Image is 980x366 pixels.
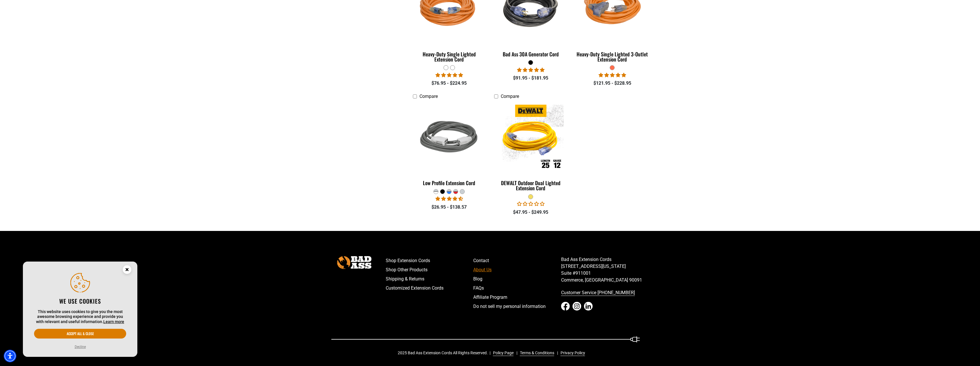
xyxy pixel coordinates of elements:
span: Compare [419,94,438,99]
div: Heavy-Duty Single Lighted Extension Cord [413,52,486,62]
a: grey & white Low Profile Extension Cord [413,102,486,189]
img: Bad Ass Extension Cords [337,256,371,269]
a: FAQs [473,284,561,293]
a: Facebook - open in a new tab [561,302,570,310]
img: grey & white [413,105,485,171]
span: 4.50 stars [435,196,463,201]
a: LinkedIn - open in a new tab [584,302,593,310]
button: Decline [73,344,88,350]
aside: Cookie Consent [23,262,137,357]
div: $26.95 - $138.57 [413,204,486,211]
a: Policy Page [491,350,514,356]
a: Shipping & Returns [386,274,474,284]
div: 2025 Bad Ass Extension Cords All Rights Reserved. [398,350,589,356]
span: 5.00 stars [435,72,463,78]
a: Customized Extension Cords [386,284,474,293]
div: Accessibility Menu [4,350,16,362]
a: Shop Extension Cords [386,256,474,265]
div: Low Profile Extension Cord [413,180,486,185]
span: Compare [501,94,519,99]
div: DEWALT Outdoor Dual Lighted Extension Cord [494,180,567,191]
a: Blog [473,274,561,284]
div: Heavy-Duty Single Lighted 3-Outlet Extension Cord [576,52,649,62]
a: Instagram - open in a new tab [573,302,581,310]
span: 5.00 stars [599,72,626,78]
a: DEWALT Outdoor Dual Lighted Extension Cord DEWALT Outdoor Dual Lighted Extension Cord [494,102,567,194]
a: Shop Other Products [386,265,474,274]
a: Do not sell my personal information [473,302,561,311]
img: DEWALT Outdoor Dual Lighted Extension Cord [495,105,567,171]
span: 0.00 stars [517,201,545,207]
a: call 833-674-1699 [561,288,649,297]
a: Privacy Policy [558,350,585,356]
h2: We use cookies [34,297,126,305]
div: $121.95 - $228.95 [576,80,649,87]
a: Contact [473,256,561,265]
span: 5.00 stars [517,67,545,73]
div: Bad Ass 30A Generator Cord [494,52,567,57]
div: $47.95 - $249.95 [494,209,567,216]
div: $76.95 - $224.95 [413,80,486,87]
a: About Us [473,265,561,274]
a: Terms & Conditions [518,350,554,356]
div: $91.95 - $181.95 [494,75,567,82]
p: Bad Ass Extension Cords [STREET_ADDRESS][US_STATE] Suite #911001 Commerce, [GEOGRAPHIC_DATA] 90091 [561,256,649,284]
a: This website uses cookies to give you the most awesome browsing experience and provide you with r... [103,319,124,324]
p: This website uses cookies to give you the most awesome browsing experience and provide you with r... [34,309,126,325]
a: Affiliate Program [473,293,561,302]
button: Close this option [117,262,137,279]
button: Accept all & close [34,329,126,339]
